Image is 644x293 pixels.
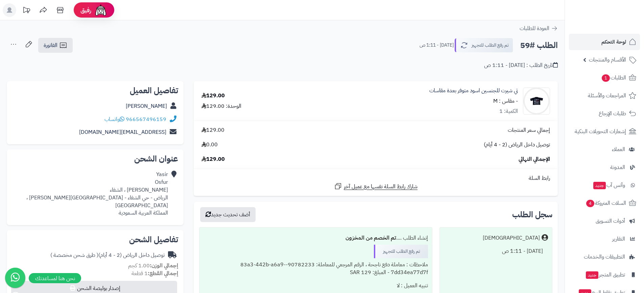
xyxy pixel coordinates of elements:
[334,182,418,191] a: شارك رابط السلة نفسها مع عميل آخر
[344,183,418,191] span: شارك رابط السلة نفسها مع عميل آخر
[569,249,640,265] a: التطبيقات والخدمات
[569,195,640,211] a: السلات المتروكة4
[569,141,640,157] a: العملاء
[612,234,625,244] span: التقارير
[444,245,548,258] div: [DATE] - 1:11 ص
[520,24,549,32] span: العودة للطلبات
[602,74,610,82] span: 1
[50,251,98,259] span: ( طرق شحن مخصصة )
[345,234,396,242] b: تم الخصم من المخزون
[374,245,428,258] div: تم رفع الطلب للتجهيز
[201,92,225,100] div: 129.00
[80,6,91,14] span: رفيق
[420,42,454,49] small: [DATE] - 1:11 ص
[201,155,225,163] span: 129.00
[201,141,218,149] span: 0.00
[12,87,178,95] h2: تفاصيل العميل
[569,159,640,175] a: المدونة
[520,39,558,52] h2: الطلب #59
[201,126,224,134] span: 129.00
[196,174,555,182] div: رابط السلة
[569,177,640,193] a: وآتس آبجديد
[50,251,165,259] div: توصيل داخل الرياض (2 - 4 أيام)
[201,102,241,110] div: الوحدة: 129.00
[128,262,178,270] small: 1.00 كجم
[601,37,626,47] span: لوحة التحكم
[493,97,518,105] small: - مقاس : M
[204,231,428,245] div: إنشاء الطلب ....
[508,126,550,134] span: إجمالي سعر المنتجات
[94,3,108,17] img: ai-face.png
[599,109,626,118] span: طلبات الإرجاع
[585,270,625,279] span: تطبيق المتجر
[12,171,168,217] div: Yasir Osfur [PERSON_NAME] ، الشفاء الرياض - حي الشفاء - [GEOGRAPHIC_DATA][PERSON_NAME] ، [GEOGRAP...
[132,269,178,277] small: 1 قطعة
[593,180,625,190] span: وآتس آب
[38,38,73,53] a: الفاتورة
[204,258,428,279] div: ملاحظات : معاملة دفع ناجحة ، الرقم المرجعي للمعاملة: 90782233-83a3-442b-a6a9-7dd34ea77d7f - المبل...
[429,87,518,95] a: تي شيرت للجنسين اسود متوفر بعدة مقاسات
[150,262,178,270] strong: إجمالي الوزن:
[18,3,35,19] a: تحديثات المنصة
[569,213,640,229] a: أدوات التسويق
[455,38,513,52] button: تم رفع الطلب للتجهيز
[499,107,518,115] div: الكمية: 1
[612,145,625,154] span: العملاء
[200,207,256,222] button: أضف تحديث جديد
[569,34,640,50] a: لوحة التحكم
[589,55,626,65] span: الأقسام والمنتجات
[519,155,550,163] span: الإجمالي النهائي
[44,41,57,49] span: الفاتورة
[569,267,640,283] a: تطبيق المتجرجديد
[586,198,626,208] span: السلات المتروكة
[575,127,626,136] span: إشعارات التحويلات البنكية
[523,88,550,115] img: 1754451015-PK1000-90x90.jpg
[601,73,626,82] span: الطلبات
[483,234,540,242] div: [DEMOGRAPHIC_DATA]
[586,271,598,279] span: جديد
[584,252,625,262] span: التطبيقات والخدمات
[104,115,124,123] a: واتساب
[79,128,166,136] a: [EMAIL_ADDRESS][DOMAIN_NAME]
[484,141,550,149] span: توصيل داخل الرياض (2 - 4 أيام)
[484,62,558,69] div: تاريخ الطلب : [DATE] - 1:11 ص
[569,70,640,86] a: الطلبات1
[596,216,625,226] span: أدوات التسويق
[204,279,428,292] div: تنبيه العميل : لا
[126,102,167,110] a: [PERSON_NAME]
[610,163,625,172] span: المدونة
[588,91,626,100] span: المراجعات والأسئلة
[569,105,640,122] a: طلبات الإرجاع
[148,269,178,277] strong: إجمالي القطع:
[569,123,640,140] a: إشعارات التحويلات البنكية
[12,236,178,244] h2: تفاصيل الشحن
[126,115,166,123] a: 966567496159
[512,211,552,219] h3: سجل الطلب
[569,231,640,247] a: التقارير
[586,200,594,207] span: 4
[12,155,178,163] h2: عنوان الشحن
[593,182,606,189] span: جديد
[520,24,558,32] a: العودة للطلبات
[569,88,640,104] a: المراجعات والأسئلة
